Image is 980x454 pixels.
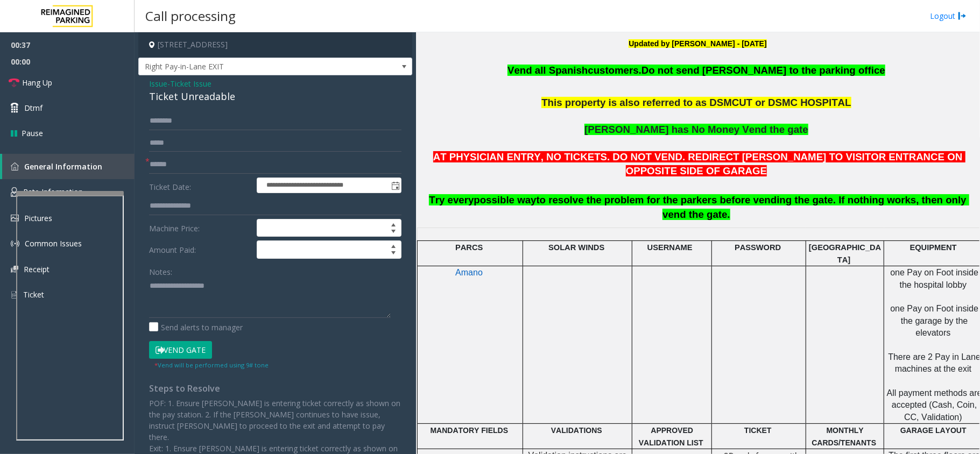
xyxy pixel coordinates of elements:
[537,194,969,220] span: to resolve the problem for the parkers before vending the gate. If nothing works, then only vend ...
[386,228,401,237] span: Decrease value
[584,124,808,135] span: [PERSON_NAME] has No Money Vend the gate
[24,161,102,172] span: General Information
[433,151,965,177] span: AT PHYSICIAN ENTRY, NO TICKETS. DO NOT VEND. REDIRECT [PERSON_NAME] TO VISITOR ENTRANCE ON OPPOSI...
[11,290,18,300] img: 'icon'
[386,250,401,258] span: Decrease value
[11,239,19,248] img: 'icon'
[11,187,18,197] img: 'icon'
[149,384,401,394] h4: Steps to Resolve
[23,187,83,197] span: Rate Information
[744,426,772,435] span: TICKET
[809,243,881,264] span: [GEOGRAPHIC_DATA]
[641,65,885,76] span: Do not send [PERSON_NAME] to the parking office
[11,266,18,273] img: 'icon'
[812,426,876,446] span: MONTHLY CARDS/TENANTS
[146,178,254,194] label: Ticket Date:
[958,10,967,22] img: logout
[11,162,19,171] img: 'icon'
[2,154,135,179] a: General Information
[548,243,604,252] span: SOLAR WINDS
[588,65,641,76] span: customers.
[735,243,781,252] span: PASSWORD
[431,426,509,435] span: MANDATORY FIELDS
[455,268,483,277] span: Amano
[389,178,401,193] span: Toggle popup
[154,361,269,369] small: Vend will be performed using 9# tone
[910,243,957,252] span: EQUIPMENT
[11,215,19,222] img: 'icon'
[139,58,357,75] span: Right Pay-in-Lane EXIT
[22,77,52,88] span: Hang Up
[930,10,967,22] a: Logout
[149,78,167,89] span: Issue
[22,127,43,139] span: Pause
[639,426,703,446] span: APPROVED VALIDATION LIST
[149,89,401,104] div: Ticket Unreadable
[170,78,211,89] span: Ticket Issue
[429,194,474,205] span: Try every
[149,341,212,359] button: Vend Gate
[149,322,243,333] label: Send alerts to manager
[138,32,412,58] h4: [STREET_ADDRESS]
[474,194,536,205] span: possible way
[146,219,254,237] label: Machine Price:
[149,263,172,278] label: Notes:
[140,3,241,29] h3: Call processing
[167,79,211,89] span: -
[507,65,588,76] span: Vend all Spanish
[455,243,483,252] span: PARCS
[541,97,851,108] span: This property is also referred to as DSMCUT or DSMC HOSPITAL
[24,102,43,113] span: Dtmf
[551,426,602,435] span: VALIDATIONS
[146,240,254,259] label: Amount Paid:
[900,426,967,435] span: GARAGE LAYOUT
[386,241,401,250] span: Increase value
[647,243,693,252] span: USERNAME
[629,39,766,48] b: Updated by [PERSON_NAME] - [DATE]
[386,219,401,228] span: Increase value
